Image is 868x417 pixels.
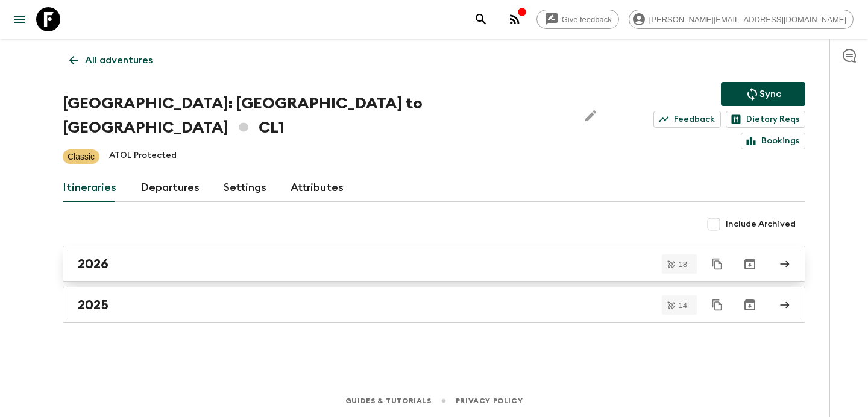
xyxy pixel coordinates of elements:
a: Privacy Policy [456,394,523,407]
button: search adventures [469,7,493,31]
span: Give feedback [555,15,618,24]
h2: 2025 [78,297,108,313]
div: [PERSON_NAME][EMAIL_ADDRESS][DOMAIN_NAME] [629,10,854,29]
button: Duplicate [706,253,728,275]
span: [PERSON_NAME][EMAIL_ADDRESS][DOMAIN_NAME] [643,15,853,24]
a: Give feedback [536,10,619,29]
p: Classic [68,151,95,163]
a: Guides & Tutorials [345,394,432,407]
button: Duplicate [706,294,728,316]
a: All adventures [63,48,159,72]
button: Sync adventure departures to the booking engine [721,82,805,106]
a: Settings [224,174,266,202]
a: Attributes [291,174,344,202]
p: Sync [759,87,781,101]
button: menu [7,7,31,31]
a: Departures [140,174,200,202]
button: Archive [738,252,762,276]
span: Include Archived [726,218,796,230]
a: Feedback [653,111,721,128]
span: 18 [671,260,694,268]
a: 2026 [63,246,805,282]
h2: 2026 [78,256,108,272]
button: Archive [738,293,762,317]
a: Itineraries [63,174,116,202]
p: ATOL Protected [109,149,177,164]
p: All adventures [85,53,153,67]
button: Edit Adventure Title [579,92,603,140]
h1: [GEOGRAPHIC_DATA]: [GEOGRAPHIC_DATA] to [GEOGRAPHIC_DATA] CL1 [63,92,569,140]
a: Bookings [741,133,805,149]
a: 2025 [63,287,805,323]
span: 14 [671,301,694,309]
a: Dietary Reqs [726,111,805,128]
